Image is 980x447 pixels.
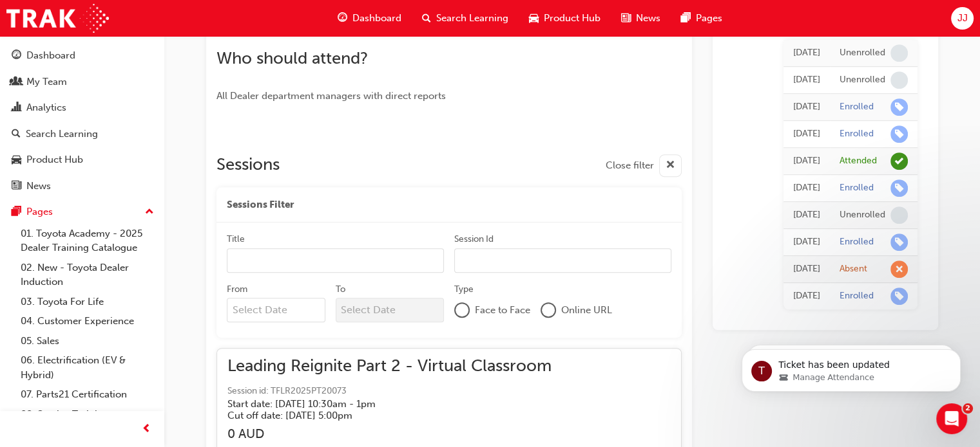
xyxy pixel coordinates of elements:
a: 05. Sales [15,331,159,351]
span: chart-icon [12,102,21,114]
div: From [227,283,247,296]
button: Close filter [606,154,682,177]
a: News [5,174,159,198]
a: Dashboard [5,44,159,68]
span: learningRecordVerb_ENROLL-icon [890,98,908,116]
a: 03. Toyota For Life [15,292,159,312]
a: search-iconSearch Learning [412,5,519,32]
span: Search Learning [436,11,508,26]
span: learningRecordVerb_NONE-icon [890,206,908,224]
span: JJ [957,11,967,26]
div: My Team [26,75,67,89]
span: learningRecordVerb_ENROLL-icon [890,125,908,143]
div: Fri Jul 11 2025 12:26:24 GMT+1000 (Australian Eastern Standard Time) [793,100,820,114]
h5: Start date: [DATE] 10:30am - 1pm [227,398,531,410]
button: JJ [951,7,974,30]
div: Enrolled [840,128,874,140]
div: Wed Aug 13 2025 09:11:40 GMT+1000 (Australian Eastern Standard Time) [793,46,820,60]
div: Unenrolled [840,47,885,59]
span: All Dealer department managers with direct reports [216,90,446,102]
span: learningRecordVerb_NONE-icon [890,71,908,89]
span: guage-icon [338,10,347,26]
div: Enrolled [840,101,874,113]
input: From [227,298,325,322]
div: Session Id [454,233,494,246]
input: To [336,298,445,322]
span: learningRecordVerb_ATTEND-icon [890,152,908,170]
div: Absent [840,263,867,275]
a: Product Hub [5,148,159,172]
iframe: Intercom live chat [936,403,967,434]
div: Product Hub [26,152,83,167]
span: guage-icon [12,50,21,62]
button: DashboardMy TeamAnalyticsSearch LearningProduct HubNews [5,41,159,200]
div: Enrolled [840,236,874,248]
div: Thu Jul 31 2025 08:42:47 GMT+1000 (Australian Eastern Standard Time) [793,73,820,87]
div: Wed Jul 09 2025 10:30:00 GMT+1000 (Australian Eastern Standard Time) [793,154,820,169]
h5: Cut off date: [DATE] 5:00pm [227,410,531,421]
span: Session id: TFLR2025PT20073 [227,384,552,399]
a: 08. Service Training [15,405,159,424]
button: Pages [5,200,159,224]
span: up-icon [145,204,154,221]
div: Analytics [26,100,66,115]
span: pages-icon [681,10,691,26]
div: Unenrolled [840,209,885,221]
span: learningRecordVerb_ENROLL-icon [890,287,908,305]
div: Mon Jul 07 2025 13:55:31 GMT+1000 (Australian Eastern Standard Time) [793,235,820,250]
a: 01. Toyota Academy - 2025 Dealer Training Catalogue [15,224,159,258]
div: Thu Mar 20 2025 12:31:36 GMT+1000 (Australian Eastern Standard Time) [793,289,820,304]
div: News [26,179,51,194]
a: Analytics [5,96,159,120]
span: learningRecordVerb_ABSENT-icon [890,260,908,278]
h3: 0 AUD [227,426,552,441]
div: Tue Jul 08 2025 08:22:07 GMT+1000 (Australian Eastern Standard Time) [793,181,820,196]
a: 04. Customer Experience [15,311,159,331]
span: Face to Face [475,303,530,318]
span: Dashboard [352,11,401,26]
span: search-icon [12,129,21,140]
img: Trak [6,4,109,33]
input: Session Id [454,248,671,273]
span: News [636,11,660,26]
div: Attended [840,155,877,167]
input: Title [227,248,444,273]
span: Pages [696,11,722,26]
span: learningRecordVerb_ENROLL-icon [890,233,908,251]
div: To [336,283,345,296]
div: Title [227,233,245,246]
span: Sessions Filter [227,197,294,212]
div: Pages [26,205,53,219]
a: 07. Parts21 Certification [15,385,159,405]
a: My Team [5,70,159,94]
span: cross-icon [666,158,675,174]
a: car-iconProduct Hub [519,5,611,32]
a: guage-iconDashboard [327,5,412,32]
span: car-icon [529,10,539,26]
div: Type [454,283,474,296]
span: pages-icon [12,206,21,218]
span: Online URL [561,303,612,318]
a: news-iconNews [611,5,671,32]
a: Search Learning [5,122,159,146]
a: 06. Electrification (EV & Hybrid) [15,351,159,385]
div: Tue Jul 08 2025 08:19:49 GMT+1000 (Australian Eastern Standard Time) [793,208,820,223]
a: pages-iconPages [671,5,733,32]
span: search-icon [422,10,431,26]
div: Fri Jul 11 2025 12:24:21 GMT+1000 (Australian Eastern Standard Time) [793,127,820,141]
span: Product Hub [544,11,600,26]
span: learningRecordVerb_NONE-icon [890,44,908,62]
span: 2 [963,403,973,414]
span: learningRecordVerb_ENROLL-icon [890,179,908,197]
div: Enrolled [840,182,874,194]
span: news-icon [12,181,21,192]
iframe: Intercom notifications message [722,322,980,412]
h2: Sessions [216,154,280,177]
span: prev-icon [142,421,151,437]
span: people-icon [12,77,21,88]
